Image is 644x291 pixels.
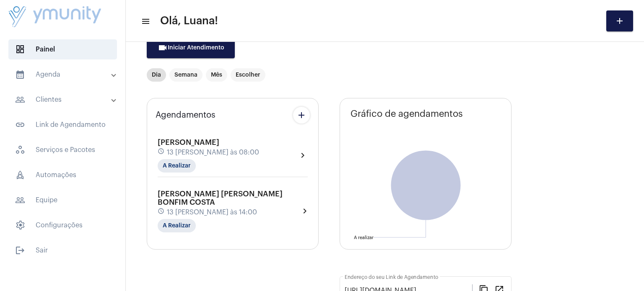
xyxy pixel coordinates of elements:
[160,14,218,28] span: Olá, Luana!
[7,4,103,30] img: da4d17c4-93e0-4e87-ea01-5b37ad3a248d.png
[8,165,117,185] span: Automações
[298,150,308,160] mat-icon: chevron_right
[5,90,125,110] mat-expansion-panel-header: sidenav iconClientes
[147,37,235,58] button: Iniciar Atendimento
[8,240,117,260] span: Sair
[15,120,25,130] mat-icon: sidenav icon
[15,245,25,255] mat-icon: sidenav icon
[354,235,374,240] text: A realizar
[8,190,117,210] span: Equipe
[206,68,227,82] mat-chip: Mês
[15,44,25,54] span: sidenav icon
[15,220,25,230] span: sidenav icon
[158,159,196,173] mat-chip: A Realizar
[158,43,168,53] mat-icon: videocam
[5,64,125,85] mat-expansion-panel-header: sidenav iconAgenda
[158,148,165,157] mat-icon: schedule
[8,140,117,160] span: Serviços e Pacotes
[15,70,112,80] mat-panel-title: Agenda
[158,190,283,206] span: [PERSON_NAME] [PERSON_NAME] BONFIM COSTA
[615,16,625,26] mat-icon: add
[156,111,216,120] span: Agendamentos
[351,109,463,119] span: Gráfico de agendamentos
[167,149,259,156] span: 13 [PERSON_NAME] às 08:00
[8,39,117,59] span: Painel
[158,45,224,51] span: Iniciar Atendimento
[15,70,25,80] mat-icon: sidenav icon
[15,95,112,105] mat-panel-title: Clientes
[158,208,165,217] mat-icon: schedule
[158,219,196,232] mat-chip: A Realizar
[15,95,25,105] mat-icon: sidenav icon
[15,195,25,205] mat-icon: sidenav icon
[296,110,306,120] mat-icon: add
[8,215,117,235] span: Configurações
[8,115,117,135] span: Link de Agendamento
[141,16,149,26] mat-icon: sidenav icon
[147,68,166,82] mat-chip: Dia
[300,206,308,216] mat-icon: chevron_right
[167,209,257,216] span: 13 [PERSON_NAME] às 14:00
[158,139,219,146] span: [PERSON_NAME]
[15,170,25,180] span: sidenav icon
[15,145,25,155] span: sidenav icon
[231,68,265,82] mat-chip: Escolher
[169,68,203,82] mat-chip: Semana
